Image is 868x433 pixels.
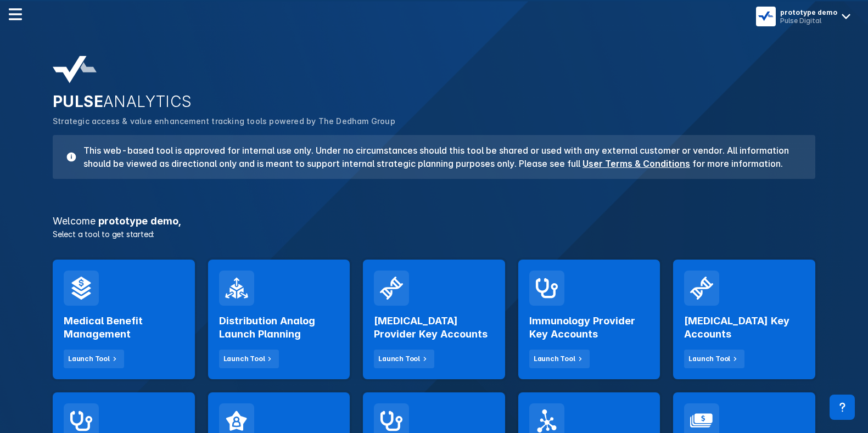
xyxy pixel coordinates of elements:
[53,215,96,227] span: Welcome
[103,92,192,111] span: ANALYTICS
[53,92,815,111] h2: PULSE
[46,228,822,240] p: Select a tool to get started:
[780,16,837,25] div: Pulse Digital
[374,350,434,368] button: Launch Tool
[53,260,195,379] a: Medical Benefit ManagementLaunch Tool
[684,350,744,368] button: Launch Tool
[529,350,590,368] button: Launch Tool
[9,8,22,21] img: menu--horizontal.svg
[208,260,350,379] a: Distribution Analog Launch PlanningLaunch Tool
[46,216,822,226] h3: prototype demo ,
[684,314,804,341] h2: [MEDICAL_DATA] Key Accounts
[830,395,855,420] div: Contact Support
[68,354,110,364] div: Launch Tool
[688,354,730,364] div: Launch Tool
[583,158,690,169] a: User Terms & Conditions
[780,8,837,16] div: prototype demo
[223,354,265,364] div: Launch Tool
[758,9,774,24] img: menu button
[374,314,494,341] h2: [MEDICAL_DATA] Provider Key Accounts
[77,144,802,170] h3: This web-based tool is approved for internal use only. Under no circumstances should this tool be...
[219,314,339,341] h2: Distribution Analog Launch Planning
[534,354,575,364] div: Launch Tool
[53,56,97,83] img: pulse-analytics-logo
[363,260,505,379] a: [MEDICAL_DATA] Provider Key AccountsLaunch Tool
[673,260,815,379] a: [MEDICAL_DATA] Key AccountsLaunch Tool
[529,314,649,341] h2: Immunology Provider Key Accounts
[378,354,420,364] div: Launch Tool
[219,350,279,368] button: Launch Tool
[64,350,124,368] button: Launch Tool
[64,314,184,341] h2: Medical Benefit Management
[518,260,660,379] a: Immunology Provider Key AccountsLaunch Tool
[53,115,815,127] p: Strategic access & value enhancement tracking tools powered by The Dedham Group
